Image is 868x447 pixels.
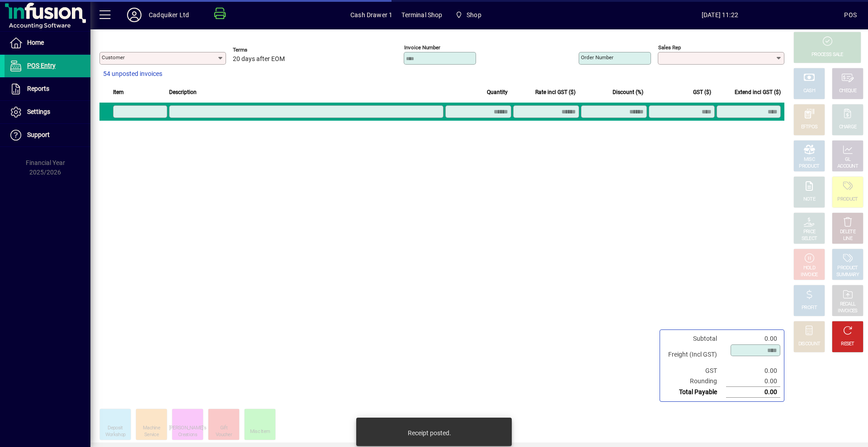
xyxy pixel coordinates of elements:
span: Reports [27,85,49,92]
div: DISCOUNT [798,341,820,348]
div: Creations [178,432,197,438]
span: Discount (%) [613,87,643,97]
a: Settings [5,101,90,123]
mat-label: Customer [102,54,125,61]
div: CASH [803,88,815,94]
div: EFTPOS [801,124,818,131]
mat-label: Invoice number [404,44,440,51]
div: RECALL [840,301,856,308]
div: PROFIT [802,305,817,311]
div: [PERSON_NAME]'s [169,425,207,432]
div: SELECT [802,235,817,242]
div: CHARGE [839,124,857,131]
div: INVOICES [838,308,857,315]
div: Cadquiker Ltd [149,8,189,22]
span: Item [113,87,124,97]
td: Freight (Incl GST) [664,344,726,366]
div: RESET [841,341,854,348]
div: PRODUCT [837,196,858,203]
div: HOLD [803,265,815,272]
span: [DATE] 11:22 [595,8,844,22]
div: MISC [804,156,815,163]
a: Reports [5,78,90,100]
td: Rounding [664,376,726,387]
div: PROCESS SALE [811,52,843,58]
td: 0.00 [726,366,780,376]
button: Profile [120,7,149,23]
td: Subtotal [664,334,726,344]
div: Gift [220,425,227,432]
div: Service [144,432,159,438]
span: Settings [27,108,50,115]
div: GL [845,156,851,163]
a: Support [5,124,90,146]
span: GST ($) [693,87,711,97]
div: Workshop [105,432,125,438]
td: 0.00 [726,376,780,387]
span: Shop [467,8,481,22]
span: Rate incl GST ($) [535,87,576,97]
div: PRODUCT [837,265,858,272]
div: POS [844,8,857,22]
div: PRICE [803,229,816,235]
span: 20 days after EOM [233,56,285,63]
span: Home [27,39,44,46]
div: Voucher [216,432,232,438]
span: Extend incl GST ($) [735,87,781,97]
a: Home [5,32,90,54]
div: Deposit [108,425,123,432]
td: 0.00 [726,334,780,344]
span: POS Entry [27,62,56,69]
td: Total Payable [664,387,726,398]
div: LINE [843,235,852,242]
div: Receipt posted. [408,428,451,438]
span: Quantity [487,87,508,97]
div: PRODUCT [799,163,819,170]
div: Misc Item [250,428,270,435]
td: 0.00 [726,387,780,398]
span: Shop [452,7,485,23]
span: Terms [233,47,287,53]
span: Description [169,87,197,97]
span: Cash Drawer 1 [350,8,392,22]
mat-label: Sales rep [658,44,681,51]
button: 54 unposted invoices [99,66,166,82]
div: ACCOUNT [837,163,858,170]
div: SUMMARY [836,272,859,278]
span: Terminal Shop [401,8,442,22]
span: Support [27,131,50,138]
div: NOTE [803,196,815,203]
div: DELETE [840,229,855,235]
span: 54 unposted invoices [103,69,162,79]
td: GST [664,366,726,376]
div: INVOICE [801,272,817,278]
mat-label: Order number [581,54,613,61]
div: Machine [143,425,160,432]
div: CHEQUE [839,88,856,94]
